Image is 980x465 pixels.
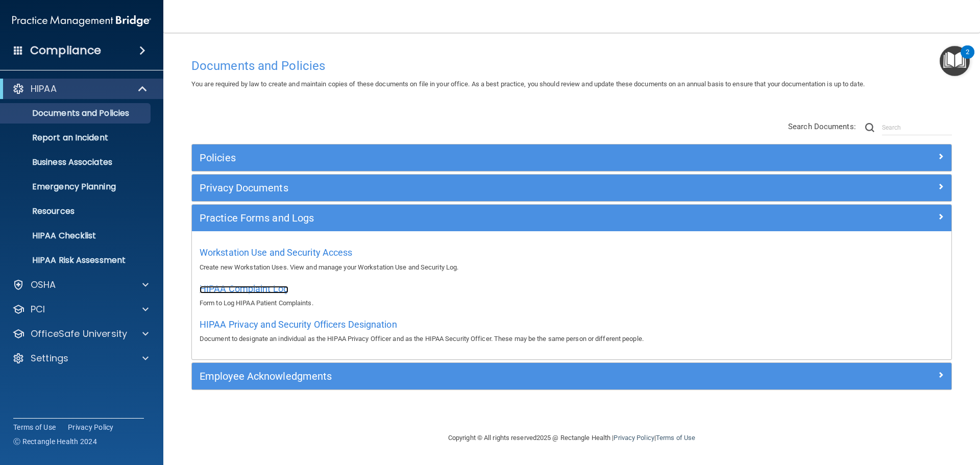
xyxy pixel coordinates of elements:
[200,368,944,384] a: Employee Acknowledgments
[200,247,353,258] span: Workstation Use and Security Access
[200,333,944,345] p: Document to designate an individual as the HIPAA Privacy Officer and as the HIPAA Security Office...
[966,52,969,65] div: 2
[200,210,944,226] a: Practice Forms and Logs
[30,43,101,58] h4: Compliance
[12,11,151,31] img: PMB logo
[200,150,944,166] a: Policies
[7,255,146,265] p: HIPAA Risk Assessment
[12,303,149,315] a: PCI
[865,123,874,132] img: ic-search.3b580494.png
[13,436,97,447] span: Ⓒ Rectangle Health 2024
[200,250,353,257] a: Workstation Use and Security Access
[656,434,695,442] a: Terms of Use
[7,108,146,118] p: Documents and Policies
[12,352,149,364] a: Settings
[614,434,654,442] a: Privacy Policy
[12,279,149,291] a: OSHA
[12,83,148,95] a: HIPAA
[31,328,127,340] p: OfficeSafe University
[200,212,754,224] h5: Practice Forms and Logs
[7,206,146,216] p: Resources
[882,120,952,135] input: Search
[68,422,114,432] a: Privacy Policy
[31,352,68,364] p: Settings
[200,261,944,274] p: Create new Workstation Uses. View and manage your Workstation Use and Security Log.
[200,182,754,193] h5: Privacy Documents
[200,286,288,293] a: HIPAA Complaint Log
[31,279,56,291] p: OSHA
[788,122,856,131] span: Search Documents:
[191,80,865,88] span: You are required by law to create and maintain copies of these documents on file in your office. ...
[7,133,146,143] p: Report an Incident
[200,371,754,382] h5: Employee Acknowledgments
[940,46,970,76] button: Open Resource Center, 2 new notifications
[200,152,754,163] h5: Policies
[7,157,146,167] p: Business Associates
[31,303,45,315] p: PCI
[13,422,56,432] a: Terms of Use
[200,180,944,196] a: Privacy Documents
[7,182,146,192] p: Emergency Planning
[7,231,146,241] p: HIPAA Checklist
[200,283,288,294] span: HIPAA Complaint Log
[12,328,149,340] a: OfficeSafe University
[200,319,397,330] span: HIPAA Privacy and Security Officers Designation
[200,297,944,309] p: Form to Log HIPAA Patient Complaints.
[31,83,57,95] p: HIPAA
[191,59,952,72] h4: Documents and Policies
[200,322,397,329] a: HIPAA Privacy and Security Officers Designation
[385,422,758,454] div: Copyright © All rights reserved 2025 @ Rectangle Health | |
